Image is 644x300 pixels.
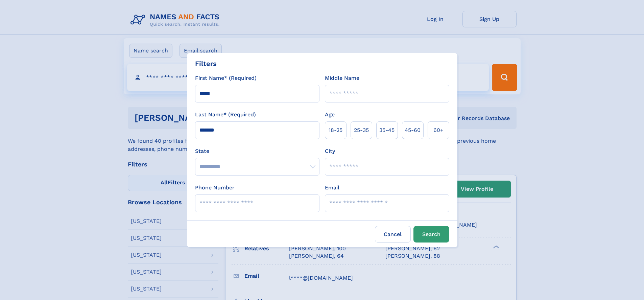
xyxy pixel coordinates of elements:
[325,147,335,155] label: City
[195,74,257,82] label: First Name* (Required)
[195,184,235,192] label: Phone Number
[354,126,369,134] span: 25‑35
[195,147,319,155] label: State
[325,111,335,119] label: Age
[325,184,339,192] label: Email
[329,126,342,134] span: 18‑25
[413,226,449,243] button: Search
[379,126,395,134] span: 35‑45
[405,126,421,134] span: 45‑60
[375,226,411,243] label: Cancel
[433,126,444,134] span: 60+
[195,59,217,69] div: Filters
[195,111,256,119] label: Last Name* (Required)
[325,74,359,82] label: Middle Name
